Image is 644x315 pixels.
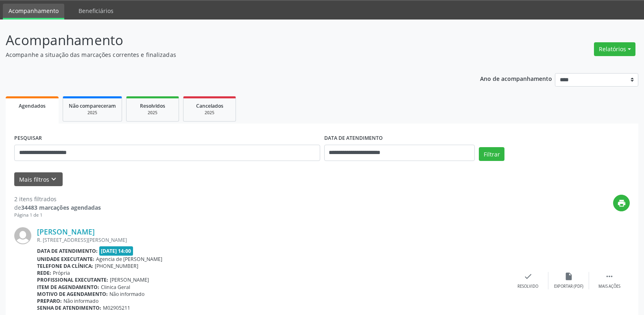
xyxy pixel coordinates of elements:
[14,195,101,203] div: 2 itens filtrados
[605,272,614,281] i: 
[37,304,101,311] b: Senha de atendimento:
[63,298,98,304] span: Não informado
[37,227,95,236] a: [PERSON_NAME]
[37,284,99,291] b: Item de agendamento:
[524,272,533,281] i: check
[517,284,538,289] div: Resolvido
[21,204,101,211] strong: 34483 marcações agendadas
[37,263,93,269] b: Telefone da clínica:
[53,269,70,276] span: Própria
[37,256,94,263] b: Unidade executante:
[109,291,144,298] span: Não informado
[101,284,130,291] span: Clinica Geral
[37,276,108,283] b: Profissional executante:
[95,263,138,269] span: [PHONE_NUMBER]
[103,304,130,311] span: M02905211
[14,132,42,145] label: PESQUISAR
[554,284,583,289] div: Exportar (PDF)
[37,237,508,243] div: R. [STREET_ADDRESS][PERSON_NAME]
[37,269,51,276] b: Rede:
[324,132,383,145] label: DATA DE ATENDIMENTO
[196,102,223,109] span: Cancelados
[14,212,101,219] div: Página 1 de 1
[14,203,101,212] div: de
[6,50,449,59] p: Acompanhe a situação das marcações correntes e finalizadas
[73,4,119,18] a: Beneficiários
[594,42,635,56] button: Relatórios
[132,110,173,116] div: 2025
[99,246,133,256] span: [DATE] 14:00
[19,102,46,109] span: Agendados
[14,227,31,244] img: img
[564,272,573,281] i: insert_drive_file
[189,110,230,116] div: 2025
[479,147,504,161] button: Filtrar
[613,195,630,211] button: print
[37,298,62,304] b: Preparo:
[37,248,98,254] b: Data de atendimento:
[6,30,449,50] p: Acompanhamento
[69,102,116,109] span: Não compareceram
[49,175,58,184] i: keyboard_arrow_down
[14,172,63,187] button: Mais filtroskeyboard_arrow_down
[617,199,626,208] i: print
[110,276,149,283] span: [PERSON_NAME]
[96,256,162,263] span: Agencia de [PERSON_NAME]
[598,284,620,289] div: Mais ações
[37,291,108,298] b: Motivo de agendamento:
[3,4,64,20] a: Acompanhamento
[69,110,116,116] div: 2025
[480,73,552,83] p: Ano de acompanhamento
[140,102,165,109] span: Resolvidos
